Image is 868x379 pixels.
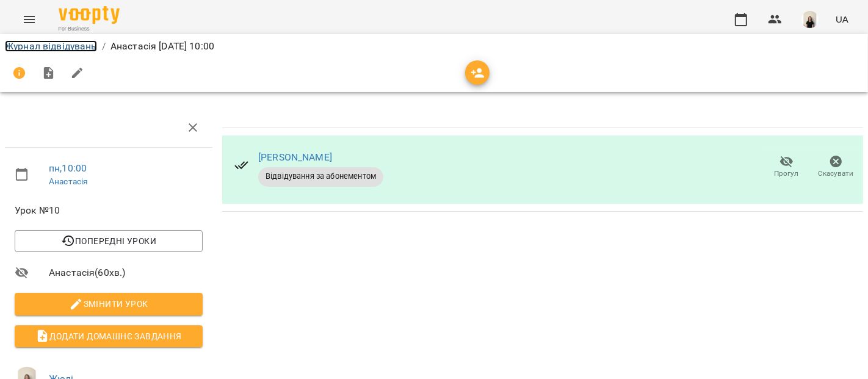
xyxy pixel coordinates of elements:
span: Змінити урок [24,297,193,311]
img: Voopty Logo [59,6,120,24]
button: Скасувати [811,150,861,184]
a: [PERSON_NAME] [258,151,332,163]
span: Скасувати [819,168,854,179]
li: / [102,39,106,54]
button: Додати домашнє завдання [15,325,203,347]
a: пн , 10:00 [49,162,87,174]
span: UA [836,13,848,26]
a: Анастасія [49,176,88,186]
span: Попередні уроки [24,234,193,248]
span: Додати домашнє завдання [24,329,193,344]
span: Урок №10 [15,203,203,218]
span: Прогул [775,168,799,179]
button: Попередні уроки [15,230,203,252]
a: Журнал відвідувань [5,40,97,52]
nav: breadcrumb [5,39,863,54]
button: Menu [15,5,44,34]
button: Змінити урок [15,293,203,315]
span: For Business [59,25,120,33]
span: Анастасія ( 60 хв. ) [49,265,203,280]
button: Прогул [762,150,811,184]
p: Анастасія [DATE] 10:00 [110,39,214,54]
button: UA [831,8,853,31]
span: Відвідування за абонементом [258,171,383,182]
img: a3bfcddf6556b8c8331b99a2d66cc7fb.png [801,11,819,28]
